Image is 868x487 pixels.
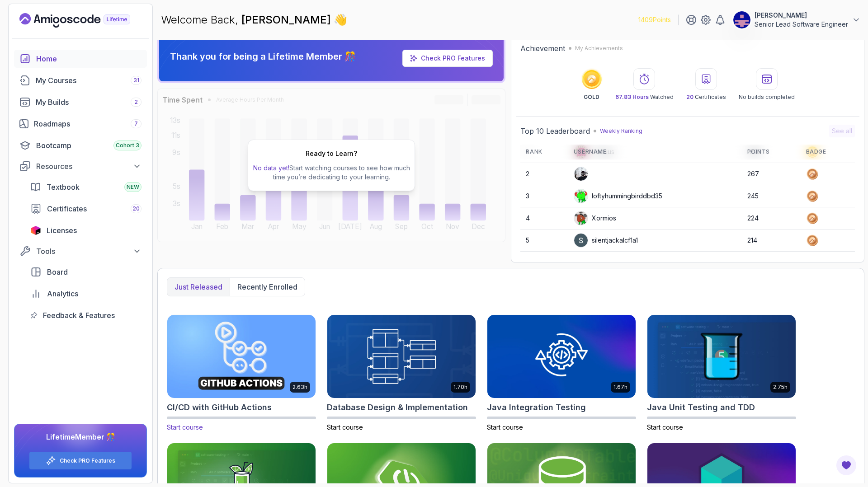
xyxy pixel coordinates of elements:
div: silentjackalcf1a1 [574,233,638,248]
h2: Achievement [520,43,565,54]
img: Database Design & Implementation card [327,315,476,398]
a: bootcamp [14,136,147,155]
p: 2.75h [773,384,788,391]
td: 214 [742,229,801,252]
h2: Ready to Learn? [306,149,357,158]
span: 67.83 Hours [615,94,649,100]
p: Just released [175,281,222,292]
td: 203 [742,252,801,274]
span: 20 [132,205,140,212]
button: Recently enrolled [230,278,305,296]
a: home [14,50,147,68]
td: 5 [520,229,568,252]
button: user profile image[PERSON_NAME]Senior Lead Software Engineer [733,11,861,29]
h2: Java Unit Testing and TDD [647,401,755,414]
div: Roadmaps [34,118,142,129]
span: 2 [134,98,138,106]
a: courses [14,71,147,89]
img: default monster avatar [574,189,588,203]
span: 20 [686,94,693,100]
p: Certificates [686,94,726,101]
div: Xormios [574,211,616,225]
a: roadmaps [14,115,147,133]
span: 👋 [334,13,348,28]
span: Start course [327,423,363,431]
h2: Top 10 Leaderboard [520,126,590,136]
img: Java Integration Testing card [487,315,636,398]
p: 1409 Points [638,15,671,24]
a: builds [14,93,147,111]
a: Java Unit Testing and TDD card2.75hJava Unit Testing and TDDStart course [647,314,796,432]
p: 1.67h [613,384,627,391]
span: Analytics [47,288,78,299]
p: Welcome Back, [161,13,347,27]
p: No builds completed [739,94,795,101]
button: Just released [167,278,230,296]
div: Tools [36,246,142,257]
a: Check PRO Features [402,50,493,67]
a: licenses [25,221,147,239]
button: Open Feedback Button [835,454,857,476]
td: 2 [520,163,568,185]
th: Points [742,145,801,159]
img: user profile image [574,167,588,181]
p: [PERSON_NAME] [755,11,848,20]
button: Resources [14,158,147,174]
button: Tools [14,243,147,259]
th: Username [568,145,742,159]
div: loftyhummingbirddbd35 [574,189,662,203]
span: 7 [134,120,138,127]
img: Java Unit Testing and TDD card [647,315,796,398]
p: My Achievements [575,45,623,52]
span: Board [47,267,68,277]
img: default monster avatar [574,211,588,225]
p: Recently enrolled [237,281,297,292]
img: jetbrains icon [30,226,41,235]
span: [PERSON_NAME] [241,13,334,26]
span: Certificates [47,203,87,214]
div: Bootcamp [36,140,142,151]
td: 267 [742,163,801,185]
span: Start course [487,423,523,431]
img: user profile image [733,11,750,28]
a: Java Integration Testing card1.67hJava Integration TestingStart course [487,314,636,432]
th: Rank [520,145,568,159]
p: Start watching courses to see how much time you’re dedicating to your learning. [252,164,411,182]
span: Licenses [47,225,77,236]
span: Start course [167,423,203,431]
button: See all [829,125,855,137]
h2: CI/CD with GitHub Actions [167,401,272,414]
td: 224 [742,207,801,229]
p: Weekly Ranking [600,127,642,135]
span: 31 [133,77,139,84]
span: No data yet! [253,164,289,172]
div: My Courses [36,75,142,86]
h2: Database Design & Implementation [327,401,468,414]
p: Thank you for being a Lifetime Member 🎊 [170,50,356,63]
a: certificates [25,200,147,218]
p: Watched [615,94,674,101]
p: Senior Lead Software Engineer [755,20,848,29]
div: Home [36,53,142,64]
span: Cohort 3 [116,142,139,149]
td: 245 [742,185,801,207]
p: 2.63h [292,384,307,391]
h2: Java Integration Testing [487,401,586,414]
a: board [25,263,147,281]
div: My Builds [36,97,142,108]
div: Resources [36,161,142,172]
td: 4 [520,207,568,229]
td: 3 [520,185,568,207]
p: 1.70h [453,384,467,391]
a: feedback [25,306,147,324]
button: Check PRO Features [29,451,132,470]
a: analytics [25,285,147,303]
a: Check PRO Features [60,457,115,464]
a: textbook [25,178,147,196]
p: GOLD [584,94,599,101]
img: user profile image [574,234,588,247]
a: Check PRO Features [421,54,485,62]
a: CI/CD with GitHub Actions card2.63hCI/CD with GitHub ActionsStart course [167,314,316,432]
a: Database Design & Implementation card1.70hDatabase Design & ImplementationStart course [327,314,476,432]
td: 6 [520,252,568,274]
